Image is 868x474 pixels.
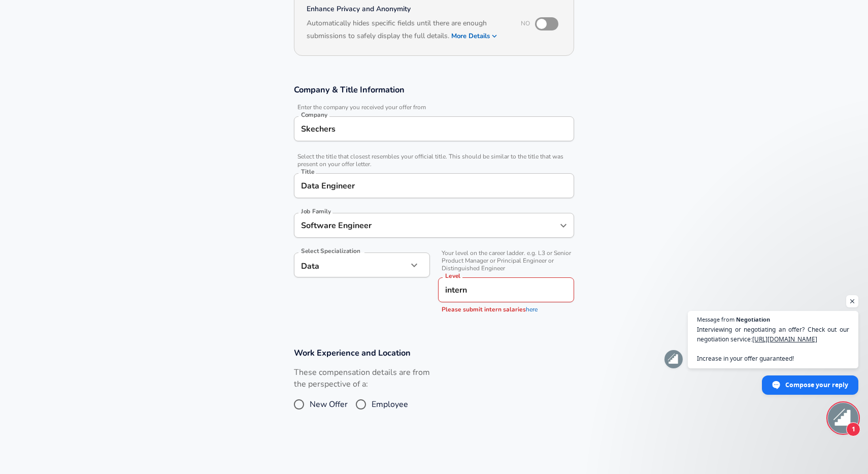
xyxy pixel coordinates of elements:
span: Interviewing or negotiating an offer? Check out our negotiation service: Increase in your offer g... [697,325,849,363]
label: Title [301,169,314,175]
span: 1 [846,422,860,436]
span: Compose your reply [785,376,848,394]
label: Select Specialization [301,248,360,254]
input: Software Engineer [298,217,554,233]
h4: Enhance Privacy and Anonymity [307,4,507,14]
span: Please submit intern salaries [442,305,526,313]
h3: Work Experience and Location [294,347,574,359]
span: Select the title that closest resembles your official title. This should be similar to the title ... [294,153,574,168]
h6: Automatically hides specific fields until there are enough submissions to safely display the full... [307,18,507,43]
label: Company [301,112,327,118]
button: More Details [451,29,498,43]
button: Open [556,218,571,233]
label: Level [445,273,460,279]
span: Message from [697,317,735,322]
div: Data [294,252,408,277]
input: Google [298,121,570,137]
a: here [526,305,538,313]
label: These compensation details are from the perspective of a: [294,367,430,390]
input: L3 [443,282,570,298]
span: Negotiation [736,317,770,322]
span: Enter the company you received your offer from [294,104,574,111]
input: Software Engineer [298,178,570,194]
h3: Company & Title Information [294,84,574,96]
span: Employee [372,398,408,410]
span: Your level on the career ladder. e.g. L3 or Senior Product Manager or Principal Engineer or Disti... [438,249,574,272]
label: Job Family [301,208,331,214]
span: New Offer [310,398,348,410]
div: Open chat [828,403,858,433]
span: No [521,19,530,27]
